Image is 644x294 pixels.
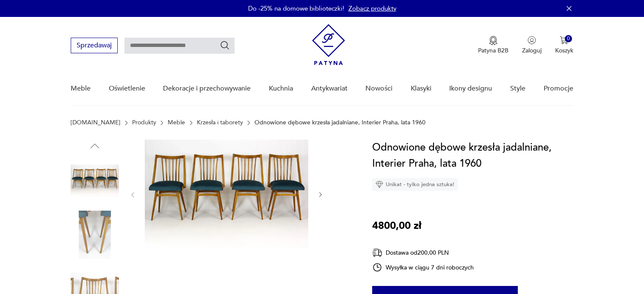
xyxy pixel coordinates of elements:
[478,36,509,55] button: Patyna B2B
[197,119,243,126] a: Krzesła i taborety
[522,47,542,55] p: Zaloguj
[372,247,474,258] div: Dostawa od 200,00 PLN
[565,35,572,42] div: 0
[372,140,573,172] h1: Odnowione dębowe krzesła jadalniane, Interier Praha, lata 1960
[449,72,492,105] a: Ikony designu
[145,140,308,248] img: Zdjęcie produktu Odnowione dębowe krzesła jadalniane, Interier Praha, lata 1960
[71,157,119,205] img: Zdjęcie produktu Odnowione dębowe krzesła jadalniane, Interier Praha, lata 1960
[555,36,573,55] button: 0Koszyk
[411,72,431,105] a: Klasyki
[365,72,392,105] a: Nowości
[71,211,119,259] img: Zdjęcie produktu Odnowione dębowe krzesła jadalniane, Interier Praha, lata 1960
[528,36,536,44] img: Ikonka użytkownika
[348,4,396,13] a: Zobacz produkty
[269,72,293,105] a: Kuchnia
[109,72,145,105] a: Oświetlenie
[372,262,474,272] div: Wysyłka w ciągu 7 dni roboczych
[168,119,185,126] a: Meble
[560,36,568,44] img: Ikona koszyka
[544,72,573,105] a: Promocje
[372,218,421,234] p: 4800,00 zł
[522,36,542,55] button: Zaloguj
[163,72,251,105] a: Dekoracje i przechowywanie
[71,119,120,126] a: [DOMAIN_NAME]
[489,36,498,45] img: Ikona medalu
[312,24,345,65] img: Patyna - sklep z meblami i dekoracjami vintage
[220,40,230,50] button: Szukaj
[248,4,344,13] p: Do -25% na domowe biblioteczki!
[71,43,118,49] a: Sprzedawaj
[311,72,348,105] a: Antykwariat
[478,36,509,55] a: Ikona medaluPatyna B2B
[376,181,383,188] img: Ikona diamentu
[71,38,118,53] button: Sprzedawaj
[372,178,458,191] div: Unikat - tylko jedna sztuka!
[132,119,156,126] a: Produkty
[254,119,426,126] p: Odnowione dębowe krzesła jadalniane, Interier Praha, lata 1960
[478,47,509,55] p: Patyna B2B
[555,47,573,55] p: Koszyk
[71,72,91,105] a: Meble
[372,247,382,258] img: Ikona dostawy
[510,72,525,105] a: Style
